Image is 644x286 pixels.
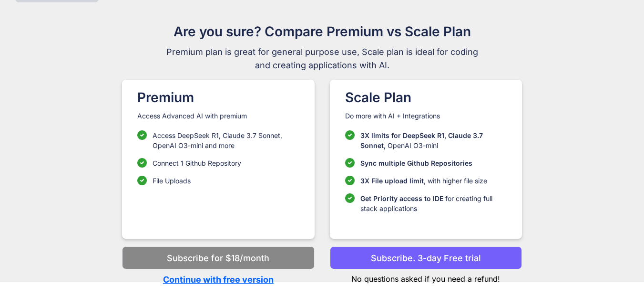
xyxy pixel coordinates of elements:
[360,194,443,202] span: Get Priority access to IDE
[137,87,299,107] h1: Premium
[345,87,507,107] h1: Scale Plan
[137,111,299,121] p: Access Advanced AI with premium
[122,273,314,286] p: Continue with free version
[345,193,355,203] img: checklist
[360,131,483,149] span: 3X limits for DeepSeek R1, Claude 3.7 Sonnet,
[345,130,355,140] img: checklist
[360,130,507,150] p: OpenAI O3-mini
[360,177,424,185] span: 3X File upload limit
[153,176,191,186] p: File Uploads
[345,158,355,168] img: checklist
[137,130,147,140] img: checklist
[122,246,314,269] button: Subscribe for $18/month
[330,246,522,269] button: Subscribe. 3-day Free trial
[345,111,507,121] p: Do more with AI + Integrations
[162,21,482,42] h1: Are you sure? Compare Premium vs Scale Plan
[360,176,487,186] p: , with higher file size
[371,252,481,265] p: Subscribe. 3-day Free trial
[153,158,241,168] p: Connect 1 Github Repository
[330,269,522,285] p: No questions asked if you need a refund!
[153,130,299,150] p: Access DeepSeek R1, Claude 3.7 Sonnet, OpenAI O3-mini and more
[360,158,472,168] p: Sync multiple Github Repositories
[167,252,269,265] p: Subscribe for $18/month
[137,158,147,168] img: checklist
[360,193,507,213] p: for creating full stack applications
[162,45,482,72] span: Premium plan is great for general purpose use, Scale plan is ideal for coding and creating applic...
[345,176,355,185] img: checklist
[137,176,147,185] img: checklist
